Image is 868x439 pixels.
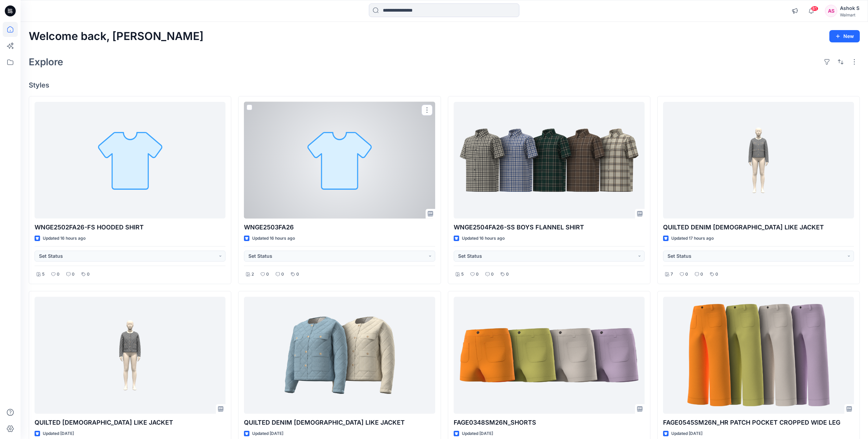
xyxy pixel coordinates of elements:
[476,271,479,278] p: 0
[454,418,645,427] p: FAGE0348SM26N_SHORTS
[840,12,859,17] div: Walmart
[700,271,703,278] p: 0
[296,271,299,278] p: 0
[454,102,645,218] a: WNGE2504FA26-SS BOYS FLANNEL SHIRT
[462,235,505,242] p: Updated 16 hours ago
[266,271,269,278] p: 0
[715,271,718,278] p: 0
[72,271,75,278] p: 0
[42,271,44,278] p: 5
[43,235,86,242] p: Updated 16 hours ago
[244,297,435,413] a: QUILTED DENIM LADY LIKE JACKET
[663,297,854,413] a: FAGE0545SM26N_HR PATCH POCKET CROPPED WIDE LEG
[29,56,63,67] h2: Explore
[35,418,225,427] p: QUILTED [DEMOGRAPHIC_DATA] LIKE JACKET
[29,30,204,43] h2: Welcome back, [PERSON_NAME]
[829,30,860,42] button: New
[35,297,225,413] a: QUILTED LADY LIKE JACKET
[252,430,283,437] p: Updated [DATE]
[663,102,854,218] a: QUILTED DENIM LADY LIKE JACKET
[244,102,435,218] a: WNGE2503FA26
[57,271,60,278] p: 0
[461,271,464,278] p: 5
[252,235,295,242] p: Updated 16 hours ago
[840,4,859,12] div: Ashok S
[811,6,818,11] span: 81
[244,418,435,427] p: QUILTED DENIM [DEMOGRAPHIC_DATA] LIKE JACKET
[454,223,645,232] p: WNGE2504FA26-SS BOYS FLANNEL SHIRT
[244,223,435,232] p: WNGE2503FA26
[35,223,225,232] p: WNGE2502FA26-FS HOODED SHIRT
[43,430,74,437] p: Updated [DATE]
[29,81,860,89] h4: Styles
[462,430,493,437] p: Updated [DATE]
[685,271,688,278] p: 0
[506,271,509,278] p: 0
[281,271,284,278] p: 0
[671,235,714,242] p: Updated 17 hours ago
[454,297,645,413] a: FAGE0348SM26N_SHORTS
[825,5,837,17] div: AS
[251,271,254,278] p: 2
[663,418,854,427] p: FAGE0545SM26N_HR PATCH POCKET CROPPED WIDE LEG
[35,102,225,218] a: WNGE2502FA26-FS HOODED SHIRT
[671,430,702,437] p: Updated [DATE]
[663,223,854,232] p: QUILTED DENIM [DEMOGRAPHIC_DATA] LIKE JACKET
[491,271,494,278] p: 0
[87,271,90,278] p: 0
[671,271,673,278] p: 7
